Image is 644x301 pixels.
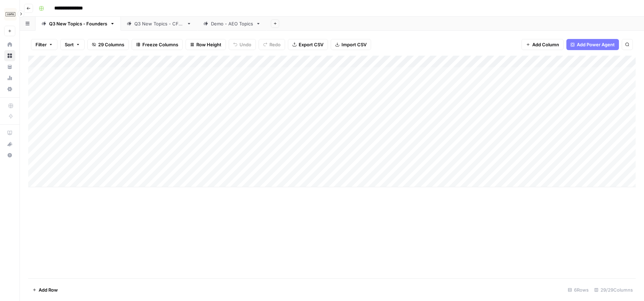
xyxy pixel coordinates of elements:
button: Export CSV [288,39,328,50]
span: Import CSV [341,41,367,48]
a: Home [4,39,15,50]
a: Q3 New Topics - CFOs [121,17,197,31]
a: Your Data [4,61,15,72]
button: Add Power Agent [566,39,619,50]
span: Row Height [196,41,221,48]
a: Settings [4,84,15,95]
button: What's new? [4,138,15,150]
button: Help + Support [4,150,15,161]
a: Demo - AEO Topics [197,17,267,31]
span: Add Column [532,41,559,48]
div: 6 Rows [565,284,591,295]
span: Undo [239,41,251,48]
div: Q3 New Topics - Founders [49,20,107,27]
a: Usage [4,72,15,84]
button: Add Column [521,39,564,50]
a: AirOps Academy [4,127,15,138]
button: 29 Columns [87,39,129,50]
span: Redo [269,41,281,48]
div: Demo - AEO Topics [211,20,253,27]
button: Sort [60,39,85,50]
span: Export CSV [299,41,323,48]
img: Carta Logo [4,8,17,21]
span: Sort [65,41,74,48]
div: What's new? [5,139,15,149]
span: Freeze Columns [142,41,178,48]
button: Import CSV [331,39,371,50]
span: Add Row [39,286,58,293]
a: Q3 New Topics - Founders [36,17,121,31]
button: Add Row [28,284,62,295]
span: Filter [36,41,47,48]
button: Freeze Columns [132,39,183,50]
button: Redo [259,39,285,50]
button: Filter [31,39,57,50]
a: Browse [4,50,15,61]
span: 29 Columns [98,41,124,48]
div: Q3 New Topics - CFOs [134,20,184,27]
button: Undo [229,39,256,50]
button: Row Height [186,39,226,50]
div: 29/29 Columns [591,284,636,295]
span: Add Power Agent [577,41,615,48]
button: Workspace: Carta [4,6,15,23]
